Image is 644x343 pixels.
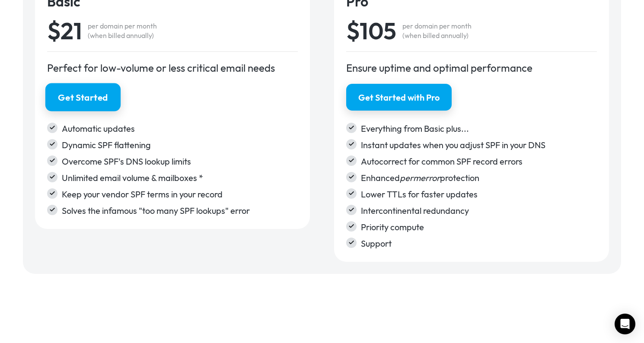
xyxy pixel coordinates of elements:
a: Get Started with Pro [346,84,452,111]
div: Instant updates when you adjust SPF in your DNS [361,139,597,151]
a: Get Started [45,83,121,111]
div: per domain per month (when billed annually) [402,21,472,40]
div: Perfect for low-volume or less critical email needs [47,61,298,75]
div: Solves the infamous "too many SPF lookups" error [62,205,298,217]
div: Autocorrect for common SPF record errors [361,156,597,168]
div: Get Started with Pro [358,92,440,104]
div: $21 [47,19,82,42]
em: permerror [400,172,440,183]
div: per domain per month (when billed annually) [88,21,157,40]
div: Keep your vendor SPF terms in your record [62,188,298,200]
div: Enhanced protection [361,172,597,184]
div: Everything from Basic plus... [361,123,597,135]
div: $105 [346,19,396,42]
div: Open Intercom Messenger [615,314,635,334]
div: Unlimited email volume & mailboxes * [62,172,298,184]
div: Support [361,238,597,250]
div: Dynamic SPF flattening [62,139,298,151]
div: Lower TTLs for faster updates [361,188,597,200]
div: Get Started [58,91,108,104]
div: Intercontinental redundancy [361,205,597,217]
div: Automatic updates [62,123,298,135]
div: Ensure uptime and optimal performance [346,61,597,75]
div: Overcome SPF's DNS lookup limits [62,156,298,168]
div: Priority compute [361,221,597,233]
